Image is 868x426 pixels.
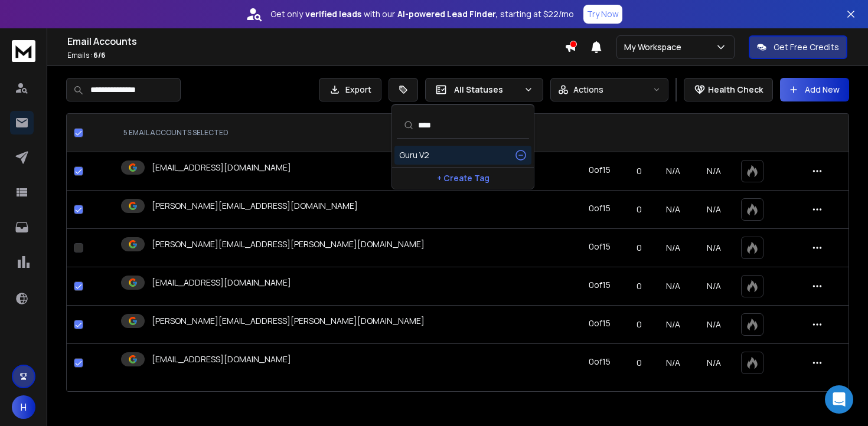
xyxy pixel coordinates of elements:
[152,200,358,212] p: [PERSON_NAME][EMAIL_ADDRESS][DOMAIN_NAME]
[93,50,106,60] span: 6 / 6
[825,385,853,414] div: Open Intercom Messenger
[653,191,693,229] td: N/A
[780,78,849,101] button: Add New
[319,78,381,101] button: Export
[152,238,425,250] p: [PERSON_NAME][EMAIL_ADDRESS][PERSON_NAME][DOMAIN_NAME]
[700,204,726,215] p: N/A
[12,40,35,62] img: logo
[653,344,693,382] td: N/A
[624,41,686,53] p: My Workspace
[708,84,763,96] p: Health Check
[152,277,291,289] p: [EMAIL_ADDRESS][DOMAIN_NAME]
[123,128,564,137] div: 5 EMAIL ACCOUNTS SELECTED
[152,315,425,327] p: [PERSON_NAME][EMAIL_ADDRESS][PERSON_NAME][DOMAIN_NAME]
[632,242,646,254] p: 0
[774,41,839,53] p: Get Free Credits
[589,164,611,176] div: 0 of 15
[653,267,693,306] td: N/A
[700,242,726,254] p: N/A
[749,35,847,59] button: Get Free Credits
[437,172,490,184] p: + Create Tag
[270,8,574,20] p: Get only with our starting at $22/mo
[589,356,611,368] div: 0 of 15
[454,84,519,96] p: All Statuses
[397,8,498,20] strong: AI-powered Lead Finder,
[12,395,35,419] button: H
[589,279,611,291] div: 0 of 15
[587,8,619,20] p: Try Now
[589,202,611,214] div: 0 of 15
[67,51,564,60] p: Emails :
[152,353,291,365] p: [EMAIL_ADDRESS][DOMAIN_NAME]
[589,317,611,329] div: 0 of 15
[583,5,622,24] button: Try Now
[632,280,646,292] p: 0
[700,280,726,292] p: N/A
[632,204,646,215] p: 0
[653,152,693,191] td: N/A
[632,357,646,369] p: 0
[399,149,429,161] span: Guru V2
[700,357,726,369] p: N/A
[653,229,693,267] td: N/A
[700,165,726,177] p: N/A
[67,34,564,48] h1: Email Accounts
[632,165,646,177] p: 0
[700,319,726,330] p: N/A
[152,162,291,173] p: [EMAIL_ADDRESS][DOMAIN_NAME]
[305,8,361,20] strong: verified leads
[392,167,534,189] button: + Create Tag
[684,78,773,101] button: Health Check
[589,241,611,253] div: 0 of 15
[573,84,603,96] p: Actions
[653,306,693,344] td: N/A
[632,319,646,330] p: 0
